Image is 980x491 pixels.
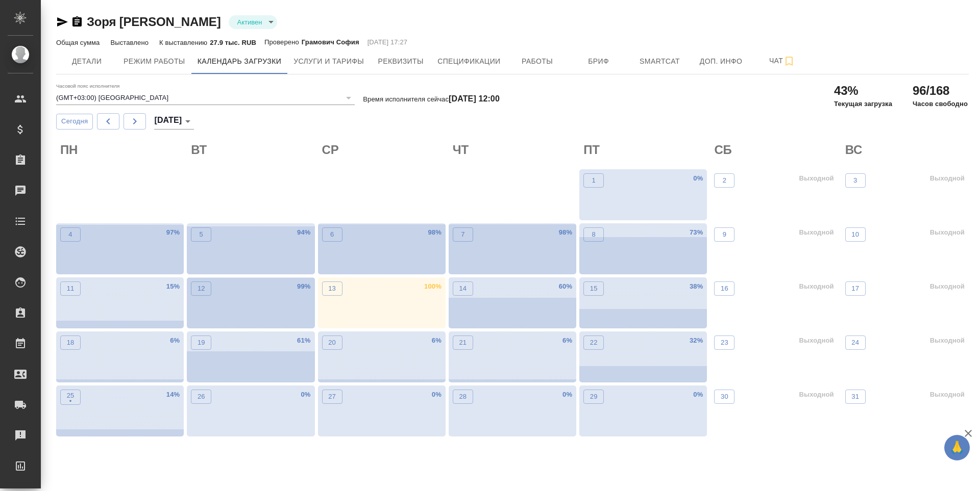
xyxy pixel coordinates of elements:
[583,173,604,188] button: 1
[590,338,598,348] p: 22
[461,229,464,240] p: 7
[590,283,598,294] p: 15
[930,227,965,238] p: Выходной
[293,55,364,68] span: Услуги и тарифы
[198,392,205,402] p: 26
[60,335,81,350] button: 18
[62,55,111,68] span: Детали
[583,335,604,350] button: 22
[453,390,473,404] button: 28
[583,281,604,296] button: 15
[845,173,866,188] button: 3
[562,335,572,346] p: 6 %
[714,173,734,188] button: 2
[592,175,595,186] p: 1
[322,335,342,350] button: 20
[834,99,892,109] p: Текущая загрузка
[67,396,75,406] p: •
[758,55,807,67] span: Чат
[783,55,795,67] svg: Подписаться
[191,390,211,404] button: 26
[449,94,500,103] h4: [DATE] 12:00
[428,227,441,238] p: 98 %
[56,114,93,130] button: Сегодня
[799,173,834,184] p: Выходной
[322,390,342,404] button: 27
[424,281,442,292] p: 100 %
[930,335,965,346] p: Выходной
[363,95,500,103] p: Время исполнителя сейчас
[562,390,572,400] p: 0 %
[68,229,72,240] p: 4
[851,392,859,402] p: 31
[67,338,75,348] p: 18
[799,281,834,292] p: Выходной
[853,175,857,186] p: 3
[453,281,473,296] button: 14
[234,18,265,27] button: Активен
[229,15,277,29] div: Активен
[930,390,965,400] p: Выходной
[67,391,75,401] p: 25
[930,173,965,184] p: Выходной
[264,37,302,47] p: Проверено
[721,283,728,294] p: 16
[159,39,210,46] p: К выставлению
[60,281,81,296] button: 11
[559,281,572,292] p: 60 %
[302,37,359,47] p: Грамович София
[851,283,859,294] p: 17
[301,390,310,400] p: 0 %
[693,390,703,400] p: 0 %
[191,335,211,350] button: 19
[690,281,703,292] p: 38 %
[60,142,184,158] h2: ПН
[87,15,220,29] a: Зоря [PERSON_NAME]
[60,227,81,242] button: 4
[170,335,180,346] p: 6 %
[367,37,408,47] p: [DATE] 17:27
[124,55,185,68] span: Режим работы
[376,55,425,68] span: Реквизиты
[459,338,467,348] p: 21
[930,281,965,292] p: Выходной
[948,437,966,458] span: 🙏
[328,338,336,348] p: 20
[191,227,211,242] button: 5
[154,113,194,130] div: [DATE]
[834,83,892,99] h2: 43%
[322,142,446,158] h2: СР
[459,283,467,294] p: 14
[61,116,88,127] span: Сегодня
[592,229,595,240] p: 8
[198,55,282,68] span: Календарь загрузки
[721,392,728,402] p: 30
[322,227,342,242] button: 6
[714,281,734,296] button: 16
[322,281,342,296] button: 13
[328,283,336,294] p: 13
[723,175,726,186] p: 2
[198,338,205,348] p: 19
[56,16,68,28] button: Скопировать ссылку для ЯМессенджера
[110,39,151,46] p: Выставлено
[191,142,314,158] h2: ВТ
[166,281,180,292] p: 15 %
[693,173,703,184] p: 0 %
[60,390,81,405] button: 25•
[453,142,576,158] h2: ЧТ
[714,390,734,404] button: 30
[799,335,834,346] p: Выходной
[590,392,598,402] p: 29
[559,227,572,238] p: 98 %
[297,227,310,238] p: 94 %
[944,435,970,460] button: 🙏
[56,84,120,89] label: Часовой пояс исполнителя
[432,390,442,400] p: 0 %
[513,55,562,68] span: Работы
[799,390,834,400] p: Выходной
[297,335,310,346] p: 61 %
[166,227,180,238] p: 97 %
[714,227,734,242] button: 9
[799,227,834,238] p: Выходной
